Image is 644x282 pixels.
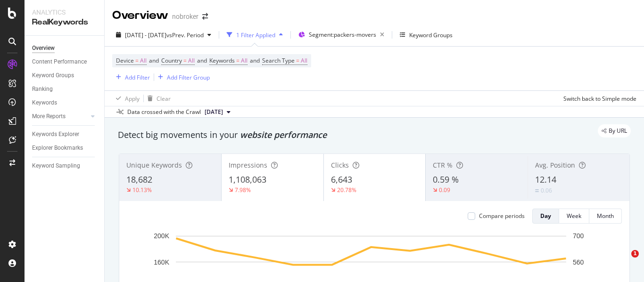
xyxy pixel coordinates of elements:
text: 200K [154,232,169,240]
div: 7.98% [235,186,251,194]
a: Explorer Bookmarks [32,143,98,153]
div: Week [567,212,581,220]
a: Ranking [32,84,98,94]
text: 700 [573,232,584,240]
span: and [250,56,260,64]
div: Switch back to Simple mode [563,95,636,103]
a: Keywords [32,98,98,108]
div: Day [540,212,551,220]
span: Device [116,56,134,64]
span: = [135,56,139,64]
span: All [301,54,307,67]
div: 0.06 [541,186,552,194]
span: = [183,56,187,64]
span: All [241,54,248,67]
span: 1 [631,250,639,258]
div: Keywords Explorer [32,129,79,139]
span: [DATE] - [DATE] [125,31,166,39]
span: 18,682 [126,174,152,185]
button: Add Filter Group [154,72,210,83]
div: 10.13% [132,186,152,194]
a: Content Performance [32,57,98,67]
span: All [140,54,147,67]
div: Overview [32,43,55,53]
button: Add Filter [112,72,150,83]
div: arrow-right-arrow-left [202,13,208,20]
div: Compare periods [479,212,525,220]
text: 560 [573,258,584,266]
span: and [149,56,159,64]
span: 2025 Sep. 1st [205,108,223,116]
div: Keywords [32,98,57,108]
span: = [296,56,299,64]
button: Week [559,209,589,224]
span: Clicks [331,161,349,169]
span: Keywords [209,56,235,64]
div: Keyword Groups [32,71,74,81]
div: Add Filter [125,73,150,81]
span: Unique Keywords [126,161,182,169]
span: All [188,54,195,67]
button: 1 Filter Applied [223,27,287,42]
div: Explorer Bookmarks [32,143,83,153]
div: Month [597,212,614,220]
span: 6,643 [331,174,352,185]
span: CTR % [433,161,453,169]
a: Keyword Groups [32,71,98,81]
div: Apply [125,95,140,103]
button: Month [589,209,622,224]
div: 0.09 [439,186,450,194]
span: vs Prev. Period [166,31,204,39]
span: 12.14 [535,174,556,185]
div: Analytics [32,8,97,17]
a: Keywords Explorer [32,129,98,139]
span: and [197,56,207,64]
a: Overview [32,43,98,53]
div: RealKeywords [32,17,97,28]
div: Data crossed with the Crawl [127,108,201,116]
button: Day [532,209,559,224]
span: 1,108,063 [229,174,266,185]
span: Search Type [262,56,295,64]
button: Clear [144,91,171,106]
span: Segment: packers-movers [309,31,376,39]
div: legacy label [598,124,631,137]
div: Keyword Sampling [32,161,80,171]
button: [DATE] - [DATE]vsPrev. Period [112,27,215,42]
div: 1 Filter Applied [236,31,275,39]
span: Avg. Position [535,161,575,169]
span: 0.59 % [433,174,459,185]
div: Clear [157,95,171,103]
button: Keyword Groups [396,27,456,42]
img: Equal [535,189,539,192]
button: Segment:packers-movers [295,27,388,42]
div: Add Filter Group [167,73,210,81]
div: Overview [112,8,168,24]
span: = [236,56,239,64]
div: Content Performance [32,57,87,67]
span: Impressions [229,161,267,169]
a: Keyword Sampling [32,161,98,171]
iframe: Intercom live chat [612,250,635,273]
button: Apply [112,91,140,106]
a: More Reports [32,112,88,121]
div: More Reports [32,112,66,121]
text: 160K [154,258,169,266]
div: 20.78% [337,186,356,194]
span: Country [161,56,182,64]
span: By URL [609,128,627,134]
div: Ranking [32,84,53,94]
div: nobroker [172,12,198,21]
button: Switch back to Simple mode [560,91,636,106]
button: [DATE] [201,106,234,118]
div: Keyword Groups [409,31,453,39]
